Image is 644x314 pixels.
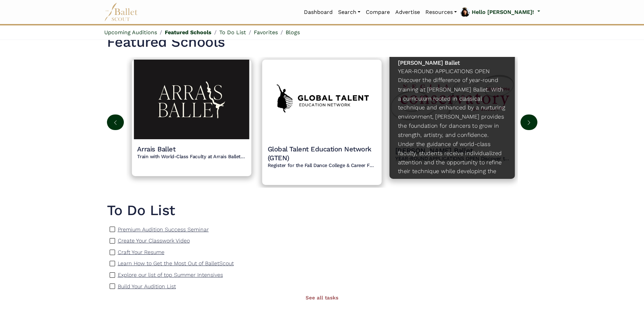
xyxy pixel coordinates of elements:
[460,7,470,17] img: profile picture
[118,236,190,245] a: Create Your Classwork Video
[335,5,363,19] a: Search
[118,272,223,278] p: Explore our list of top Summer Intensives
[306,295,338,301] a: See all tasks
[118,249,164,255] p: Craft Your Resume
[118,283,176,290] p: Build Your Audition List
[165,29,212,36] a: Featured Schools
[460,7,540,18] a: profile picture Hello [PERSON_NAME]!
[118,237,190,244] p: Create Your Classwork Video
[118,271,223,279] a: Explore our list of top Summer Intensives
[219,29,246,36] a: To Do List
[472,8,534,17] p: Hello [PERSON_NAME]!
[132,60,251,176] a: Organization logoArrais BalletTrain with World-Class Faculty at Arrais Ballet Summer Intensive! T...
[423,5,460,19] a: Resources
[286,29,300,36] a: Blogs
[104,29,157,36] a: Upcoming Auditions
[107,201,537,220] a: To Do List
[254,29,278,36] a: Favorites
[398,67,507,177] p: YEAR-ROUND APPLICATIONS OPEN Discover the difference of year-round training at [PERSON_NAME] Ball...
[393,5,423,19] a: Advertise
[398,59,507,67] h5: [PERSON_NAME] Ballet
[118,259,234,268] a: Learn How to Get the Most Out of BalletScout
[118,226,209,233] p: Premium Audition Success Seminar
[390,57,515,179] a: Organization logo[PERSON_NAME] BalletYEAR-ROUND APPLICATIONS OPEN Discover the difference of year...
[262,60,382,185] a: Organization logoGlobal Talent Education Network (GTEN)Register for the Fall Dance College & Care...
[118,225,209,234] a: Premium Audition Success Seminar
[118,260,234,267] p: Learn How to Get the Most Out of BalletScout
[118,282,176,291] a: Build Your Audition List
[363,5,393,19] a: Compare
[107,33,537,51] h1: Featured Schools
[301,5,335,19] a: Dashboard
[118,248,164,257] a: Craft Your Resume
